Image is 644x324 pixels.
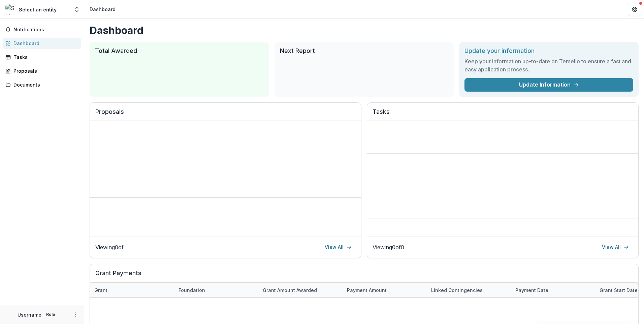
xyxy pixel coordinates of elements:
[95,47,264,55] h2: Total Awarded
[464,47,633,55] h2: Update your information
[72,311,80,319] button: More
[5,4,16,15] img: Select an entity
[87,4,118,14] nav: breadcrumb
[280,47,449,55] h2: Next Report
[628,3,641,16] button: Get Help
[321,242,356,253] a: View All
[373,108,633,121] h2: Tasks
[95,243,124,251] p: Viewing 0 of
[18,311,41,318] p: Username
[90,6,116,13] div: Dashboard
[373,243,404,251] p: Viewing 0 of 0
[3,24,81,35] button: Notifications
[464,78,633,92] a: Update Information
[72,3,82,16] button: Open entity switcher
[3,79,81,90] a: Documents
[3,52,81,63] a: Tasks
[13,27,78,33] span: Notifications
[13,40,76,47] div: Dashboard
[3,65,81,76] a: Proposals
[95,108,356,121] h2: Proposals
[44,312,57,318] p: Role
[13,81,76,88] div: Documents
[13,67,76,74] div: Proposals
[13,54,76,61] div: Tasks
[3,38,81,49] a: Dashboard
[598,242,633,253] a: View All
[95,269,633,282] h2: Grant Payments
[464,57,633,73] h3: Keep your information up-to-date on Temelio to ensure a fast and easy application process.
[90,24,639,36] h1: Dashboard
[19,6,57,13] div: Select an entity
